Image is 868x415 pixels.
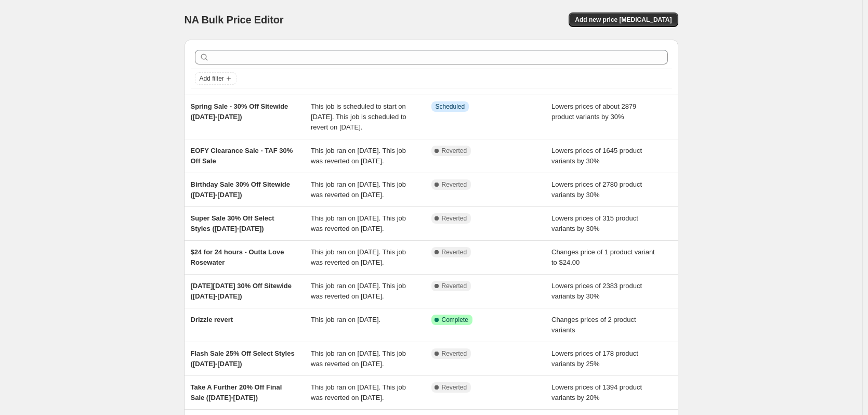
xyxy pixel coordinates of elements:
[551,102,636,121] span: Lowers prices of about 2879 product variants by 30%
[311,248,406,266] span: This job ran on [DATE]. This job was reverted on [DATE].
[442,147,467,155] span: Reverted
[311,102,406,131] span: This job is scheduled to start on [DATE]. This job is scheduled to revert on [DATE].
[191,147,293,165] span: EOFY Clearance Sale - TAF 30% Off Sale
[191,214,274,232] span: Super Sale 30% Off Select Styles ([DATE]-[DATE])
[569,12,678,27] button: Add new price [MEDICAL_DATA]
[442,214,467,223] span: Reverted
[191,383,282,401] span: Take A Further 20% Off Final Sale ([DATE]-[DATE])
[191,282,292,300] span: [DATE][DATE] 30% Off Sitewide ([DATE]-[DATE])
[442,248,467,256] span: Reverted
[195,72,236,85] button: Add filter
[185,14,284,25] span: NA Bulk Price Editor
[191,180,290,199] span: Birthday Sale 30% Off Sitewide ([DATE]-[DATE])
[442,349,467,358] span: Reverted
[311,282,406,300] span: This job ran on [DATE]. This job was reverted on [DATE].
[551,383,642,401] span: Lowers prices of 1394 product variants by 20%
[551,147,642,165] span: Lowers prices of 1645 product variants by 30%
[311,383,406,401] span: This job ran on [DATE]. This job was reverted on [DATE].
[311,349,406,368] span: This job ran on [DATE]. This job was reverted on [DATE].
[442,282,467,290] span: Reverted
[436,102,465,111] span: Scheduled
[442,383,467,392] span: Reverted
[311,147,406,165] span: This job ran on [DATE]. This job was reverted on [DATE].
[311,214,406,232] span: This job ran on [DATE]. This job was reverted on [DATE].
[551,180,642,199] span: Lowers prices of 2780 product variants by 30%
[575,16,672,24] span: Add new price [MEDICAL_DATA]
[551,248,655,266] span: Changes price of 1 product variant to $24.00
[442,316,468,324] span: Complete
[311,180,406,199] span: This job ran on [DATE]. This job was reverted on [DATE].
[551,214,638,232] span: Lowers prices of 315 product variants by 30%
[551,316,636,334] span: Changes prices of 2 product variants
[191,102,288,121] span: Spring Sale - 30% Off Sitewide ([DATE]-[DATE])
[442,180,467,189] span: Reverted
[551,282,642,300] span: Lowers prices of 2383 product variants by 30%
[191,248,284,266] span: $24 for 24 hours - Outta Love Rosewater
[191,349,295,368] span: Flash Sale 25% Off Select Styles ([DATE]-[DATE])
[200,74,224,83] span: Add filter
[191,316,233,323] span: Drizzle revert
[551,349,638,368] span: Lowers prices of 178 product variants by 25%
[311,316,380,323] span: This job ran on [DATE].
